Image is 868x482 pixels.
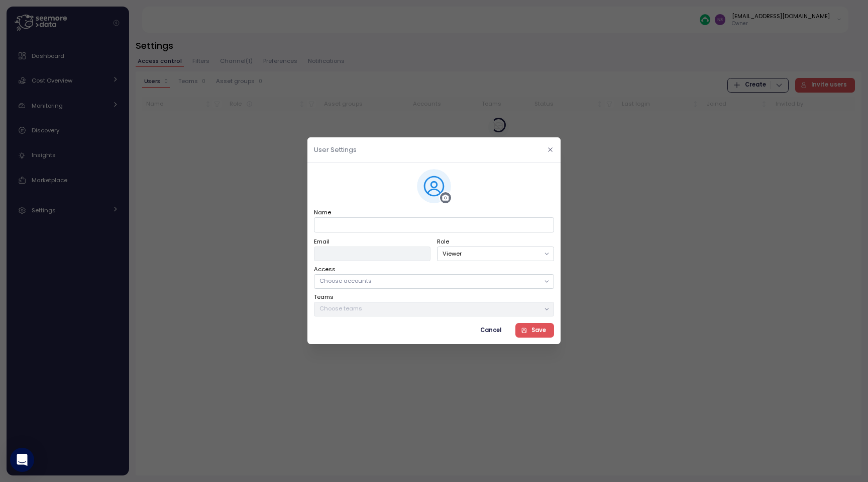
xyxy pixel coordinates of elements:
p: Choose accounts [319,277,539,285]
label: Role [438,237,450,247]
label: Name [314,208,331,217]
span: Save [531,324,546,337]
button: Viewer [438,247,554,261]
button: Save [515,323,554,338]
div: Open Intercom Messenger [10,448,34,472]
p: Choose teams [319,305,539,313]
h2: User Settings [314,146,357,153]
button: Cancel [472,323,509,338]
span: Cancel [480,324,501,337]
label: Email [314,237,330,247]
label: Access [314,266,336,275]
label: Teams [314,293,334,302]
